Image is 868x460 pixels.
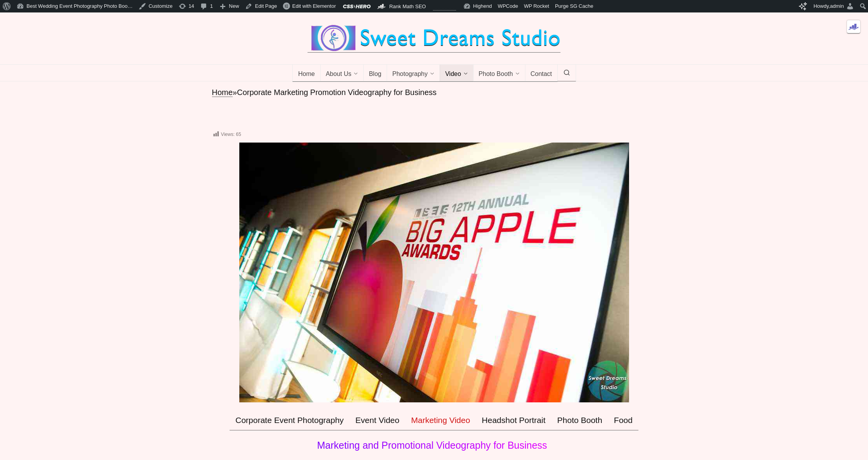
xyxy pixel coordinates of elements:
span: Views: [221,132,235,137]
span: Marketing and Promotional Videography for Business [317,440,547,451]
a: Photo Booth [473,65,525,82]
a: Event Video [350,410,405,430]
span: Photography [392,70,428,78]
span: Home [298,70,315,78]
span: Rank Math SEO [389,4,426,9]
span: Corporate Marketing Promotion Videography for Business [237,88,437,97]
span: 65 [236,132,241,137]
span: About Us [326,70,352,78]
img: Best Wedding Event Photography Photo Booth Videography NJ NY [308,24,560,52]
span: Contact [530,70,552,78]
span: Photo Booth [479,70,513,78]
a: Marketing Video [405,410,476,430]
a: Video [440,65,474,82]
nav: breadcrumbs [212,87,656,98]
a: About Us [320,65,364,82]
a: Food [608,410,638,430]
span: Edit with Elementor [292,3,336,9]
span: » [233,88,237,97]
span: Video [445,70,461,78]
a: Photography [387,65,440,82]
a: Blog [363,65,387,82]
a: Headshot Portrait [476,410,551,430]
a: Contact [525,65,558,82]
span: admin [830,3,844,9]
a: Home [212,88,233,97]
a: Photo Booth [552,410,608,430]
a: Corporate Event Photography [230,410,350,430]
a: Home [292,65,321,82]
span: Blog [369,70,381,78]
img: corporate event party photographer photography new jersey new york city awards show conference pl... [239,143,629,402]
